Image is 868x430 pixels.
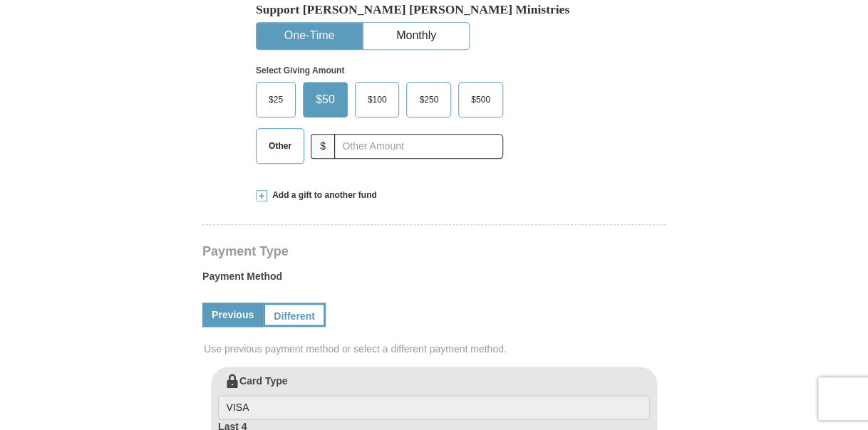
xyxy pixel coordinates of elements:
[218,374,650,419] label: Card Type
[202,269,666,290] label: Payment Method
[257,23,362,49] button: One-Time
[309,89,342,110] span: $50
[334,134,503,159] input: Other Amount
[218,395,650,419] input: Card Type
[256,65,344,75] strong: Select Giving Amount
[464,89,497,110] span: $500
[262,135,299,157] span: Other
[204,342,667,356] span: Use previous payment method or select a different payment method.
[256,2,612,17] h5: Support [PERSON_NAME] [PERSON_NAME] Ministries
[412,89,445,110] span: $250
[267,189,377,201] span: Add a gift to another fund
[263,303,326,327] a: Different
[311,134,335,159] span: $
[202,246,666,257] h4: Payment Type
[363,23,469,49] button: Monthly
[202,303,263,327] a: Previous
[262,89,290,110] span: $25
[361,89,394,110] span: $100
